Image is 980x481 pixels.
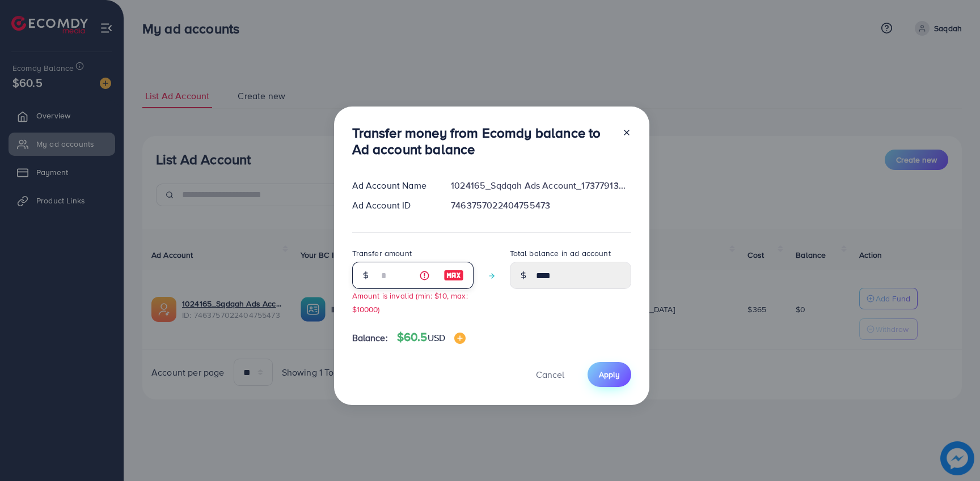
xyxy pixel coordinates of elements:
button: Apply [588,362,631,386]
h4: $60.5 [397,330,466,344]
label: Total balance in ad account [510,248,611,259]
span: Balance: [352,331,388,344]
label: Transfer amount [352,248,412,259]
button: Cancel [522,362,578,386]
span: USD [428,331,445,344]
h3: Transfer money from Ecomdy balance to Ad account balance [352,125,613,158]
div: Ad Account ID [343,199,442,212]
small: Amount is invalid (min: $10, max: $10000) [352,290,468,314]
span: Apply [599,369,620,380]
div: 1024165_Sqdqah Ads Account_1737791359542 [442,179,640,192]
div: 7463757022404755473 [442,199,640,212]
img: image [443,269,464,282]
span: Cancel [536,368,564,381]
div: Ad Account Name [343,179,442,192]
img: image [454,333,466,344]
